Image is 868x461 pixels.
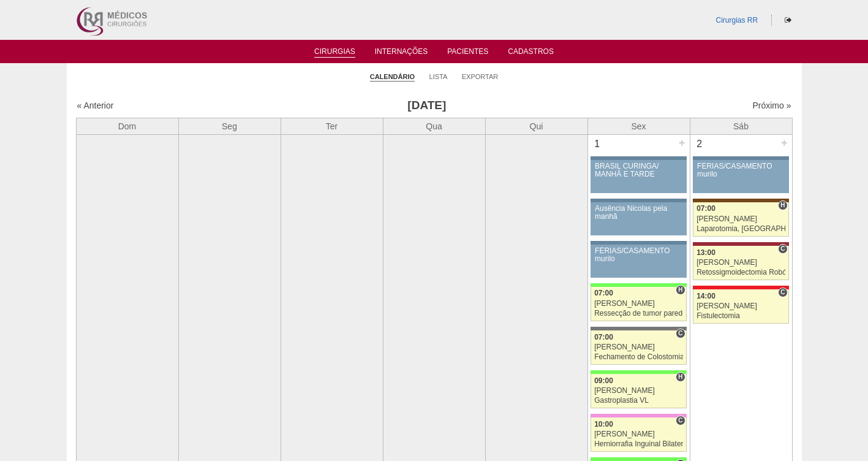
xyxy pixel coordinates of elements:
div: [PERSON_NAME] [594,300,683,308]
a: Próximo » [752,101,791,110]
span: 13:00 [696,248,715,257]
div: [PERSON_NAME] [696,259,785,267]
a: Exportar [462,72,499,81]
a: C 07:00 [PERSON_NAME] Fechamento de Colostomia ou Enterostomia [591,330,686,365]
a: Cirurgias [314,47,355,58]
div: Key: Brasil [591,370,686,374]
a: C 13:00 [PERSON_NAME] Retossigmoidectomia Robótica [693,246,788,280]
div: Key: Brasil [591,457,686,461]
a: H 07:00 [PERSON_NAME] Ressecção de tumor parede abdominal pélvica [591,287,686,321]
div: [PERSON_NAME] [696,302,785,310]
a: Lista [429,72,448,81]
div: Laparotomia, [GEOGRAPHIC_DATA], Drenagem, Bridas [696,225,785,233]
div: FÉRIAS/CASAMENTO murilo [697,162,785,178]
span: 07:00 [594,289,613,297]
span: Hospital [676,285,685,295]
h3: [DATE] [248,97,605,115]
th: Qui [485,118,587,134]
a: FÉRIAS/CASAMENTO murilo [591,245,686,278]
div: + [779,135,790,151]
a: BRASIL CURINGA/ MANHÃ E TARDE [591,160,686,193]
a: Cadastros [508,47,554,59]
div: Ausência Nicolas pela manhã [595,205,682,221]
span: Consultório [778,244,787,254]
div: Herniorrafia Inguinal Bilateral [594,440,683,448]
a: Internações [375,47,428,59]
div: [PERSON_NAME] [594,387,683,395]
div: Fistulectomia [696,312,785,320]
div: FÉRIAS/CASAMENTO murilo [595,247,682,263]
div: Key: Albert Einstein [591,414,686,417]
div: Gastroplastia VL [594,397,683,405]
div: Key: Santa Catarina [591,327,686,330]
div: BRASIL CURINGA/ MANHÃ E TARDE [595,162,682,178]
i: Sair [785,17,791,24]
a: Pacientes [447,47,488,59]
th: Seg [178,118,281,134]
div: Key: Brasil [591,283,686,287]
div: 2 [690,135,709,153]
a: C 10:00 [PERSON_NAME] Herniorrafia Inguinal Bilateral [591,417,686,452]
a: C 14:00 [PERSON_NAME] Fistulectomia [693,289,788,324]
div: Key: Santa Joana [693,199,788,202]
div: [PERSON_NAME] [594,430,683,438]
span: Consultório [676,329,685,338]
span: 07:00 [696,204,715,213]
div: Key: Sírio Libanês [693,242,788,246]
span: Hospital [778,200,787,210]
a: Ausência Nicolas pela manhã [591,202,686,235]
span: 14:00 [696,292,715,300]
th: Sex [587,118,690,134]
th: Dom [76,118,178,134]
div: Key: Aviso [591,156,686,160]
a: Cirurgias RR [715,16,758,25]
div: 1 [588,135,607,153]
div: Key: Aviso [591,241,686,245]
div: [PERSON_NAME] [696,215,785,223]
div: Fechamento de Colostomia ou Enterostomia [594,353,683,361]
div: Key: Aviso [693,156,788,160]
th: Qua [383,118,485,134]
span: 10:00 [594,420,613,429]
span: Consultório [778,288,787,297]
th: Ter [281,118,383,134]
span: Consultório [676,416,685,425]
div: Key: Assunção [693,286,788,289]
div: + [677,135,687,151]
th: Sáb [690,118,792,134]
div: Retossigmoidectomia Robótica [696,269,785,276]
a: H 07:00 [PERSON_NAME] Laparotomia, [GEOGRAPHIC_DATA], Drenagem, Bridas [693,202,788,237]
a: FÉRIAS/CASAMENTO murilo [693,160,788,193]
span: 09:00 [594,376,613,385]
div: Ressecção de tumor parede abdominal pélvica [594,310,683,318]
div: Key: Aviso [591,199,686,202]
a: H 09:00 [PERSON_NAME] Gastroplastia VL [591,374,686,408]
a: « Anterior [77,101,114,110]
span: 07:00 [594,333,613,341]
span: Hospital [676,372,685,382]
a: Calendário [370,72,415,82]
div: [PERSON_NAME] [594,343,683,351]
